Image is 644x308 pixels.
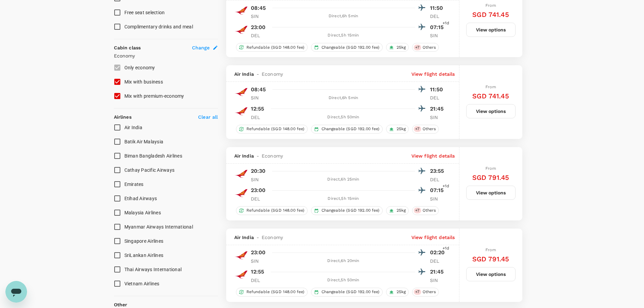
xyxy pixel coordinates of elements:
span: +1d [443,245,449,252]
span: Batik Air Malaysia [124,139,164,144]
p: Economy [114,52,218,59]
p: DEL [251,32,268,39]
p: 23:00 [251,248,266,257]
p: SIN [251,94,268,101]
p: DEL [430,176,447,183]
span: + 7 [414,126,421,132]
span: Emirates [124,182,144,187]
p: View flight details [411,234,455,241]
span: Refundable (SGD 148.00 fee) [244,45,307,50]
p: DEL [430,258,447,264]
span: Only economy [124,65,155,70]
button: View options [466,267,516,281]
span: Others [420,45,439,50]
strong: Airlines [114,114,132,120]
iframe: Button to launch messaging window [5,281,27,303]
div: Direct , 5h 15min [272,32,415,39]
p: 21:45 [430,268,447,276]
span: - [254,71,262,77]
span: + 7 [414,45,421,50]
span: Malaysia Airlines [124,210,161,215]
p: DEL [430,13,447,20]
span: Changeable (SGD 192.00 fee) [319,289,382,295]
p: 20:30 [251,167,266,175]
span: Etihad Airways [124,196,157,201]
strong: Cabin class [114,45,141,50]
span: Air India [124,125,142,130]
p: 11:50 [430,4,447,12]
span: Air India [234,152,254,159]
span: Economy [262,71,283,77]
span: From [485,3,496,8]
div: 25kg [386,288,409,297]
img: AI [234,268,248,281]
span: 25kg [394,45,409,50]
span: +1d [443,20,449,27]
button: View options [466,23,516,37]
div: Direct , 5h 15min [272,195,415,202]
div: 25kg [386,43,409,52]
span: Changeable (SGD 192.00 fee) [319,45,382,50]
span: SriLankan Airlines [124,253,164,258]
span: Air India [234,71,254,77]
p: 23:00 [251,23,266,31]
span: Air India [234,234,254,241]
div: +7Others [412,43,439,52]
p: 11:50 [430,86,447,94]
span: Vietnam Airlines [124,281,160,286]
p: 08:45 [251,4,266,12]
p: 08:45 [251,86,266,94]
p: SIN [430,195,447,202]
img: AI [234,23,248,37]
h6: SGD 791.45 [472,254,509,264]
div: Refundable (SGD 148.00 fee) [236,206,308,215]
span: 25kg [394,126,409,132]
span: Others [420,126,439,132]
p: 12:55 [251,105,264,113]
span: Complimentary drinks and meal [124,24,193,29]
span: Economy [262,152,283,159]
div: Direct , 6h 20min [272,258,415,264]
p: View flight details [411,71,455,77]
div: +7Others [412,206,439,215]
h6: SGD 741.45 [472,91,509,101]
div: Direct , 6h 25min [272,176,415,183]
p: SIN [430,277,447,284]
span: Changeable (SGD 192.00 fee) [319,126,382,132]
p: 07:15 [430,23,447,31]
span: Mix with business [124,79,163,85]
div: +7Others [412,125,439,134]
p: 02:20 [430,248,447,257]
p: DEL [251,195,268,202]
div: Changeable (SGD 192.00 fee) [311,43,383,52]
span: +1d [443,183,449,190]
span: Mix with premium-economy [124,93,184,99]
span: Free seat selection [124,10,165,15]
img: AI [234,248,248,262]
h6: SGD 741.45 [472,9,509,20]
img: AI [234,167,248,181]
span: + 7 [414,208,421,213]
p: Other [114,301,127,308]
span: Others [420,208,439,213]
span: - [254,234,262,241]
span: - [254,152,262,159]
span: Refundable (SGD 148.00 fee) [244,208,307,213]
span: Change [192,44,210,51]
span: Singapore Airlines [124,238,164,244]
p: 23:55 [430,167,447,175]
span: 25kg [394,208,409,213]
span: From [485,166,496,171]
span: 25kg [394,289,409,295]
span: Refundable (SGD 148.00 fee) [244,126,307,132]
div: 25kg [386,206,409,215]
span: From [485,247,496,252]
p: DEL [430,94,447,101]
img: AI [234,186,248,200]
p: SIN [430,32,447,39]
p: 21:45 [430,105,447,113]
p: SIN [251,176,268,183]
p: 23:00 [251,186,266,194]
div: 25kg [386,125,409,134]
img: AI [234,4,248,17]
